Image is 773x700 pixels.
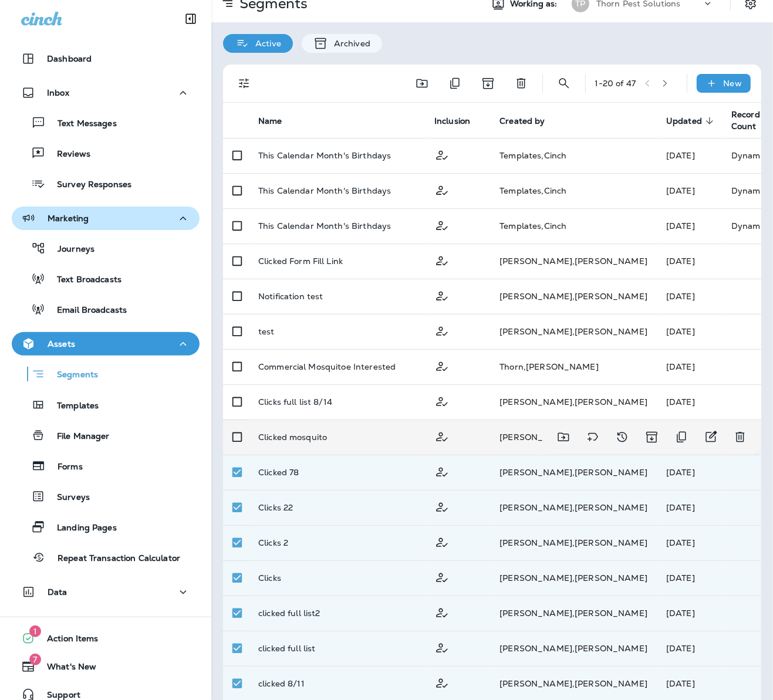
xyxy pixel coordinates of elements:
[258,116,282,126] span: Name
[48,587,67,597] p: Data
[12,545,200,570] button: Repeat Transaction Calculator
[657,384,722,420] td: [DATE]
[45,149,90,160] p: Reviews
[434,466,450,476] span: Customer Only
[12,81,200,104] button: Inbox
[29,654,41,665] span: 7
[46,119,117,130] p: Text Messages
[657,349,722,384] td: [DATE]
[728,425,752,449] button: Delete
[258,397,332,407] p: Clicks full list 8/14
[12,236,200,261] button: Journeys
[12,655,200,678] button: 7What's New
[657,455,722,490] td: [DATE]
[258,186,391,195] p: This Calendar Month's Birthdays
[258,644,315,653] p: clicked full list
[499,116,545,126] span: Created by
[328,39,370,48] p: Archived
[12,47,200,70] button: Dashboard
[258,432,327,442] p: Clicked mosquito
[12,393,200,417] button: Templates
[12,110,200,135] button: Text Messages
[258,327,275,336] p: test
[46,462,83,473] p: Forms
[657,560,722,596] td: [DATE]
[35,662,96,676] span: What's New
[490,208,657,244] td: Templates , Cinch
[12,580,200,604] button: Data
[258,468,299,477] p: Clicked 78
[490,173,657,208] td: Templates , Cinch
[410,72,434,95] button: Move to folder
[434,149,450,160] span: Customer Only
[724,79,742,88] p: New
[490,560,657,596] td: [PERSON_NAME] , [PERSON_NAME]
[258,362,396,371] p: Commercial Mosquitoe Interested
[657,173,722,208] td: [DATE]
[434,607,450,617] span: Customer Only
[12,423,200,448] button: File Manager
[434,642,450,652] span: Customer Only
[640,425,664,449] button: Archive
[490,279,657,314] td: [PERSON_NAME] , [PERSON_NAME]
[490,525,657,560] td: [PERSON_NAME] , [PERSON_NAME]
[699,425,723,449] button: Edit
[45,370,98,381] p: Segments
[490,314,657,349] td: [PERSON_NAME] , [PERSON_NAME]
[29,625,41,637] span: 1
[434,360,450,371] span: Customer Only
[45,431,110,442] p: File Manager
[657,314,722,349] td: [DATE]
[490,490,657,525] td: [PERSON_NAME] , [PERSON_NAME]
[48,214,89,223] p: Marketing
[490,631,657,666] td: [PERSON_NAME] , [PERSON_NAME]
[434,677,450,688] span: Customer Only
[45,523,117,534] p: Landing Pages
[35,634,99,648] span: Action Items
[731,109,760,131] span: Record Count
[258,538,288,547] p: Clicks 2
[12,297,200,322] button: Email Broadcasts
[595,79,636,88] div: 1 - 20 of 47
[434,501,450,512] span: Customer Only
[258,151,391,160] p: This Calendar Month's Birthdays
[499,116,560,126] span: Created by
[45,275,121,286] p: Text Broadcasts
[443,72,467,95] button: Duplicate
[490,596,657,631] td: [PERSON_NAME] , [PERSON_NAME]
[490,420,657,455] td: [PERSON_NAME] , [PERSON_NAME]
[670,425,693,449] button: Duplicate Segment
[258,679,305,688] p: clicked 8/11
[12,332,200,356] button: Assets
[490,455,657,490] td: [PERSON_NAME] , [PERSON_NAME]
[12,171,200,196] button: Survey Responses
[258,116,298,126] span: Name
[610,425,634,449] button: View Changelog
[12,454,200,478] button: Forms
[657,244,722,279] td: [DATE]
[434,219,450,230] span: Customer Only
[434,116,485,126] span: Inclusion
[258,503,293,512] p: Clicks 22
[12,207,200,230] button: Marketing
[657,490,722,525] td: [DATE]
[434,572,450,582] span: Customer Only
[46,244,94,255] p: Journeys
[657,279,722,314] td: [DATE]
[657,596,722,631] td: [DATE]
[657,208,722,244] td: [DATE]
[476,72,500,95] button: Archive
[258,292,323,301] p: Notification test
[258,256,343,266] p: Clicked Form Fill Link
[490,244,657,279] td: [PERSON_NAME] , [PERSON_NAME]
[47,88,69,97] p: Inbox
[258,573,281,583] p: Clicks
[490,384,657,420] td: [PERSON_NAME] , [PERSON_NAME]
[581,425,605,449] button: Add tags
[434,255,450,265] span: Customer Only
[12,627,200,650] button: 1Action Items
[258,608,320,618] p: clicked full list2
[45,305,127,316] p: Email Broadcasts
[12,141,200,165] button: Reviews
[434,536,450,547] span: Customer Only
